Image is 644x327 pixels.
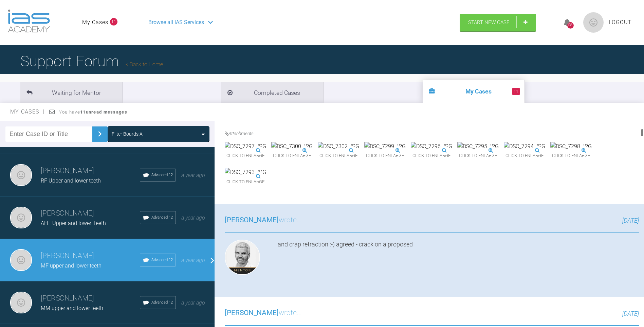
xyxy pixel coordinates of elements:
span: Advanced 12 [151,257,173,263]
h3: wrote... [225,214,302,226]
input: Enter Case ID or Title [5,126,92,142]
span: a year ago [181,299,205,306]
span: Browse all IAS Services [148,18,204,27]
span: [DATE] [622,310,639,317]
li: Completed Cases [221,82,323,103]
img: DSC_7298.JPG [550,142,592,151]
img: DSC_7294.JPG [504,142,545,151]
span: Click to enlarge [271,151,313,161]
span: 11 [512,88,520,95]
span: a year ago [181,172,205,178]
span: You have [59,109,127,115]
img: DSC_7295.JPG [457,142,499,151]
img: Neil Fearns [10,164,32,186]
img: Ross Hobson [225,240,260,275]
div: and crap retraction :-) agreed - crack on a proposed [278,240,639,278]
a: Logout [609,18,632,27]
span: [PERSON_NAME] [225,309,279,317]
span: 11 [110,18,117,25]
span: MF upper and lower teeth [41,262,102,269]
img: profile.png [583,12,604,33]
h1: Support Forum [20,49,163,73]
span: RF Upper and lower teeth [41,177,101,184]
img: DSC_7299.JPG [364,142,406,151]
span: [DATE] [622,217,639,224]
div: Filter Boards: All [112,130,145,138]
span: Click to enlarge [318,151,359,161]
span: Click to enlarge [225,177,266,187]
img: DSC_7296.JPG [411,142,452,151]
div: 1352 [567,22,574,29]
span: Click to enlarge [225,151,266,161]
img: DSC_7297.JPG [225,142,266,151]
h3: [PERSON_NAME] [41,165,140,177]
strong: 11 unread messages [80,109,127,115]
span: Advanced 12 [151,172,173,178]
a: Back to Home [126,61,163,68]
h3: [PERSON_NAME] [41,250,140,262]
span: a year ago [181,257,205,263]
h3: [PERSON_NAME] [41,293,140,304]
h3: [PERSON_NAME] [41,208,140,219]
span: [PERSON_NAME] [225,216,279,224]
a: Start New Case [460,14,536,31]
img: chevronRight.28bd32b0.svg [94,128,105,139]
span: Advanced 12 [151,214,173,221]
span: Advanced 12 [151,299,173,306]
img: DSC_7300.JPG [271,142,313,151]
span: MM upper and lower teeth [41,305,103,311]
li: Waiting for Mentor [20,82,122,103]
img: DSC_7293.JPG [225,168,266,177]
span: Start New Case [468,19,510,25]
span: a year ago [181,214,205,221]
h4: Attachments [225,130,639,137]
span: Click to enlarge [457,151,499,161]
span: Click to enlarge [550,151,592,161]
span: Click to enlarge [411,151,452,161]
img: Neil Fearns [10,207,32,228]
a: My Cases [82,18,108,27]
img: logo-light.3e3ef733.png [8,10,50,33]
li: My Cases [423,80,525,103]
img: Neil Fearns [10,249,32,271]
span: AH - Upper and lower Teeth [41,220,106,226]
span: Click to enlarge [504,151,545,161]
span: Click to enlarge [364,151,406,161]
img: DSC_7302.JPG [318,142,359,151]
img: Neil Fearns [10,292,32,313]
span: My Cases [10,108,45,115]
h3: wrote... [225,307,302,319]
